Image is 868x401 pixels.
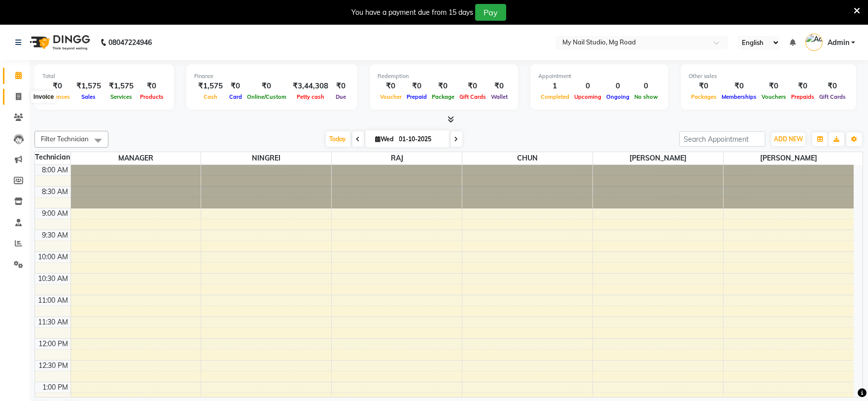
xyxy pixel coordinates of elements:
div: 0 [572,80,604,92]
span: Online/Custom [244,93,289,100]
div: ₹0 [138,80,166,92]
div: 8:30 AM [40,187,70,197]
img: Admin [805,34,823,51]
span: Filter Technician [41,135,89,143]
span: Completed [538,93,572,100]
div: ₹0 [789,80,817,92]
img: logo [25,29,93,56]
span: Due [333,93,348,100]
span: Wallet [488,93,510,100]
div: ₹1,575 [194,80,227,92]
div: ₹0 [488,80,510,92]
span: Ongoing [604,93,632,100]
span: Packages [689,93,719,100]
span: NINGREI [201,152,331,164]
div: ₹0 [817,80,848,92]
div: Finance [194,72,349,80]
input: 2025-10-01 [396,132,446,147]
div: 11:30 AM [36,317,70,327]
div: Redemption [378,72,510,80]
div: ₹0 [378,80,404,92]
div: 11:00 AM [36,295,70,306]
span: Card [227,93,244,100]
div: Appointment [538,72,660,80]
span: [PERSON_NAME] [593,152,723,164]
div: Technician [35,152,70,162]
div: Total [42,72,166,80]
div: 1:00 PM [41,382,70,393]
div: 9:00 AM [40,208,70,219]
div: Invoice [31,91,56,103]
div: 1 [538,80,572,92]
div: 12:00 PM [37,339,70,349]
div: ₹0 [689,80,719,92]
div: 0 [632,80,660,92]
span: Prepaids [789,93,817,100]
span: [PERSON_NAME] [724,152,854,164]
div: Other sales [689,72,848,80]
span: Admin [828,38,849,48]
div: ₹1,575 [105,80,138,92]
div: ₹0 [404,80,429,92]
div: You have a payment due from 15 days [351,7,473,18]
div: ₹0 [244,80,289,92]
span: Memberships [719,93,759,100]
span: CHUN [462,152,592,164]
span: Upcoming [572,93,604,100]
div: ₹0 [719,80,759,92]
span: Sales [79,93,99,100]
span: Cash [201,93,220,100]
span: Gift Cards [457,93,488,100]
span: Petty cash [294,93,327,100]
div: 8:00 AM [40,165,70,175]
input: Search Appointment [679,131,765,147]
span: Wed [373,135,396,143]
span: ADD NEW [774,135,803,143]
span: Services [108,93,135,100]
span: MANAGER [71,152,201,164]
div: ₹0 [429,80,457,92]
div: ₹0 [457,80,488,92]
span: Today [326,131,350,147]
div: ₹3,44,308 [289,80,332,92]
div: 10:30 AM [36,274,70,284]
div: ₹1,575 [72,80,105,92]
div: 10:00 AM [36,252,70,262]
span: Package [429,93,457,100]
span: Vouchers [759,93,789,100]
span: Gift Cards [817,93,848,100]
b: 08047224946 [108,29,152,56]
div: 0 [604,80,632,92]
button: Pay [475,4,506,21]
button: ADD NEW [771,132,805,146]
div: ₹0 [42,80,72,92]
span: Prepaid [404,93,429,100]
div: ₹0 [759,80,789,92]
span: No show [632,93,660,100]
span: Voucher [378,93,404,100]
span: RAJ [332,152,462,164]
div: ₹0 [227,80,244,92]
div: ₹0 [332,80,349,92]
div: 9:30 AM [40,230,70,241]
span: Products [138,93,166,100]
div: 12:30 PM [37,361,70,371]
